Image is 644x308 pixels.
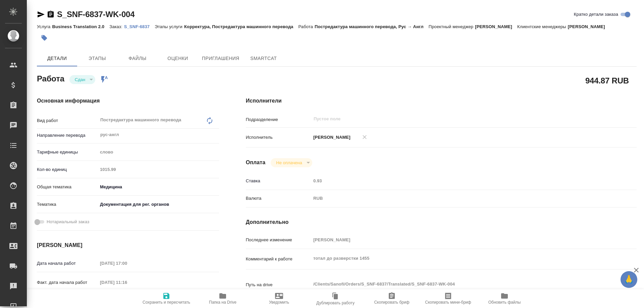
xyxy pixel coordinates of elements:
[195,289,251,308] button: Папка на Drive
[574,11,618,18] span: Кратко детали заказа
[69,75,95,84] div: Сдан
[307,289,364,308] button: Дублировать работу
[246,116,311,123] p: Подразделение
[162,54,194,63] span: Оценки
[311,134,351,141] p: [PERSON_NAME]
[311,176,604,186] input: Пустое поле
[585,75,629,86] h2: 944.87 RUB
[47,10,55,18] button: Скопировать ссылку
[246,218,637,226] h4: Дополнительно
[47,219,89,225] span: Нотариальный заказ
[246,256,311,262] p: Комментарий к работе
[109,24,124,29] p: Заказ:
[98,278,156,287] input: Пустое поле
[121,54,154,63] span: Файлы
[98,165,219,174] input: Пустое поле
[98,181,219,193] div: Медицина
[271,158,312,167] div: Сдан
[37,24,52,29] p: Услуга
[251,289,307,308] button: Уведомить
[311,235,604,245] input: Пустое поле
[568,24,610,29] p: [PERSON_NAME]
[98,258,156,268] input: Пустое поле
[246,237,311,243] p: Последнее изменение
[184,24,298,29] p: Корректура, Постредактура машинного перевода
[138,289,195,308] button: Сохранить и пересчитать
[73,77,87,82] button: Сдан
[364,289,420,308] button: Скопировать бриф
[37,241,219,249] h4: [PERSON_NAME]
[311,193,604,204] div: RUB
[37,166,98,173] p: Кол-во единиц
[37,132,98,139] p: Направление перевода
[202,54,239,63] span: Приглашения
[311,279,604,290] textarea: /Clients/Sanofi/Orders/S_SNF-6837/Translated/S_SNF-6837-WK-004
[246,159,266,167] h4: Оплата
[37,184,98,190] p: Общая тематика
[37,260,98,267] p: Дата начала работ
[124,23,155,29] a: S_SNF-6837
[246,282,311,288] p: Путь на drive
[429,24,475,29] p: Проектный менеджер
[274,160,304,166] button: Не оплачена
[246,134,311,141] p: Исполнитель
[316,301,355,305] span: Дублировать работу
[621,271,637,288] button: 🙏
[37,149,98,156] p: Тарифные единицы
[248,54,280,63] span: SmartCat
[37,201,98,208] p: Тематика
[269,300,289,305] span: Уведомить
[298,24,315,29] p: Работа
[476,289,533,308] button: Обновить файлы
[246,195,311,202] p: Валюта
[37,117,98,124] p: Вид работ
[155,24,184,29] p: Этапы услуги
[313,115,588,123] input: Пустое поле
[143,300,190,305] span: Сохранить и пересчитать
[37,10,45,18] button: Скопировать ссылку для ЯМессенджера
[37,30,52,45] button: Добавить тэг
[37,72,64,84] h2: Работа
[57,10,135,19] a: S_SNF-6837-WK-004
[315,24,429,29] p: Постредактура машинного перевода, Рус → Англ
[488,300,521,305] span: Обновить файлы
[98,199,219,210] div: Документация для рег. органов
[623,272,635,287] span: 🙏
[98,146,219,158] div: слово
[246,97,637,105] h4: Исполнители
[517,24,568,29] p: Клиентские менеджеры
[41,54,73,63] span: Детали
[311,253,604,264] textarea: тотал до разверстки 1455
[37,97,219,105] h4: Основная информация
[374,300,409,305] span: Скопировать бриф
[37,279,98,286] p: Факт. дата начала работ
[52,24,109,29] p: Business Translation 2.0
[209,300,236,305] span: Папка на Drive
[420,289,476,308] button: Скопировать мини-бриф
[475,24,517,29] p: [PERSON_NAME]
[246,178,311,184] p: Ставка
[81,54,113,63] span: Этапы
[425,300,471,305] span: Скопировать мини-бриф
